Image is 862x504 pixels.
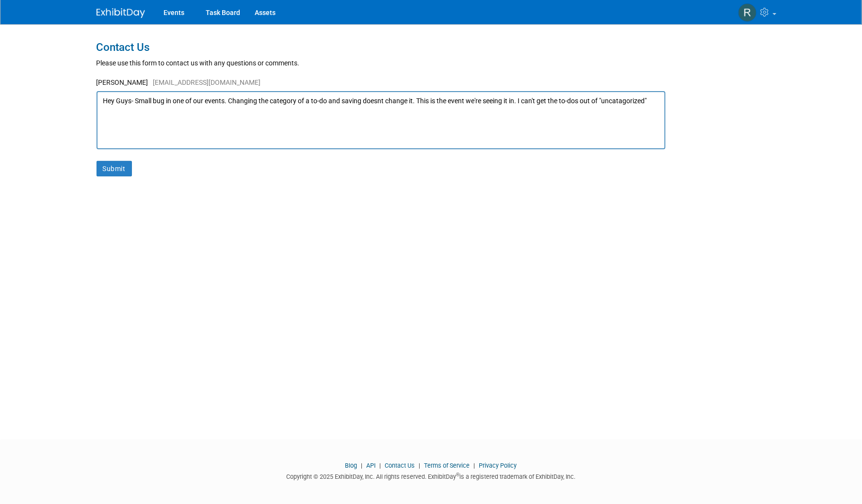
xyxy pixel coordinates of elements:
[345,462,358,469] a: Blog
[367,462,376,469] a: API
[97,8,145,18] img: ExhibitDay
[359,462,365,469] span: |
[377,462,384,469] span: |
[472,462,478,469] span: |
[97,161,132,176] button: Submit
[97,58,766,68] div: Please use this form to contact us with any questions or comments.
[385,462,415,469] a: Contact Us
[456,472,460,477] sup: ®
[97,41,766,53] h1: Contact Us
[424,462,470,469] a: Terms of Service
[417,462,423,469] span: |
[97,78,766,91] div: [PERSON_NAME]
[479,462,517,469] a: Privacy Policy
[738,3,757,22] img: Rod Leland
[148,79,261,86] span: [EMAIL_ADDRESS][DOMAIN_NAME]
